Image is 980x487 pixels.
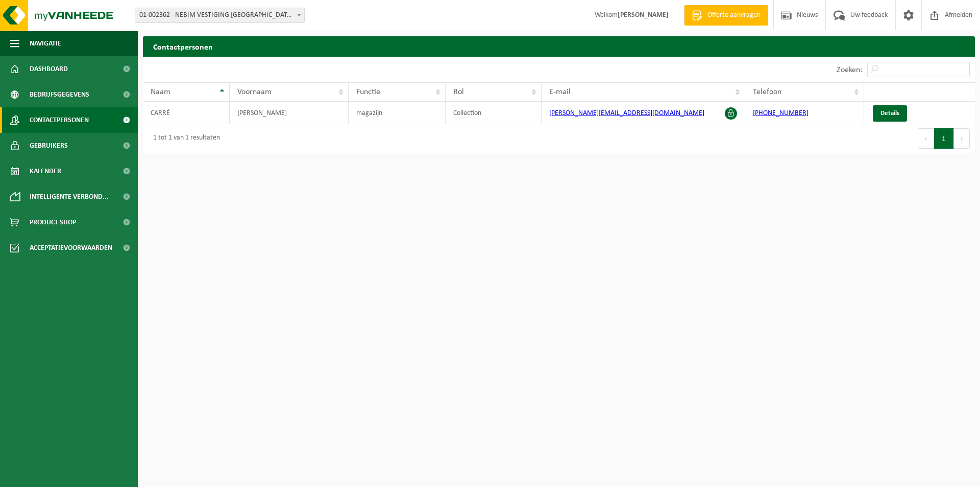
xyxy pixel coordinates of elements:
[230,102,348,124] td: [PERSON_NAME]
[30,184,109,210] span: Intelligente verbond...
[356,88,380,96] span: Functie
[30,133,68,158] span: Gebruikers
[954,128,970,149] button: Next
[618,11,669,19] strong: [PERSON_NAME]
[684,5,768,26] a: Offerte aanvragen
[453,88,464,96] span: Rol
[446,102,542,124] td: Collection
[135,8,305,23] span: 01-002362 - NEBIM VESTIGING GENT - MARIAKERKE
[934,128,954,149] button: 1
[549,109,704,117] a: [PERSON_NAME][EMAIL_ADDRESS][DOMAIN_NAME]
[918,128,934,149] button: Previous
[143,36,975,56] h2: Contactpersonen
[349,102,446,124] td: magazijn
[30,235,112,261] span: Acceptatievoorwaarden
[148,129,220,148] div: 1 tot 1 van 1 resultaten
[753,109,808,117] a: [PHONE_NUMBER]
[135,8,304,22] span: 01-002362 - NEBIM VESTIGING GENT - MARIAKERKE
[705,10,763,20] span: Offerte aanvragen
[30,82,89,107] span: Bedrijfsgegevens
[143,102,230,124] td: CARRÉ
[30,210,76,235] span: Product Shop
[837,66,862,74] label: Zoeken:
[873,105,907,122] a: Details
[753,88,781,96] span: Telefoon
[880,110,899,117] span: Details
[30,31,61,56] span: Navigatie
[30,158,61,184] span: Kalender
[549,88,571,96] span: E-mail
[151,88,170,96] span: Naam
[30,56,68,82] span: Dashboard
[237,88,272,96] span: Voornaam
[30,107,89,133] span: Contactpersonen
